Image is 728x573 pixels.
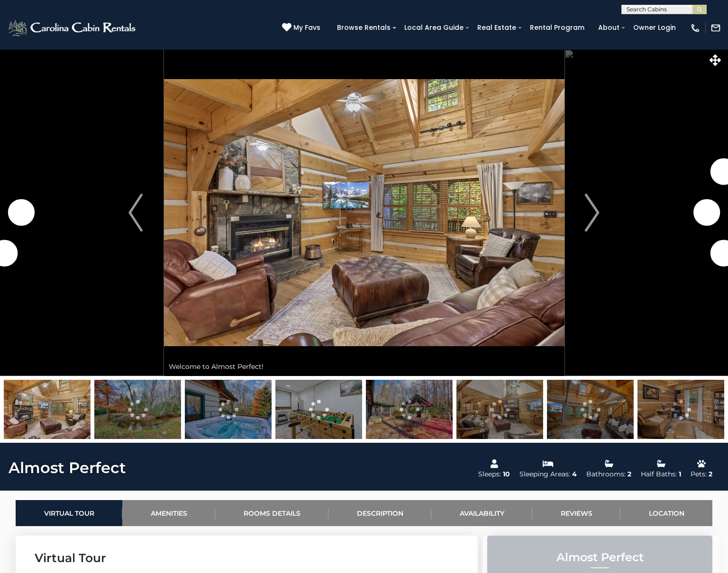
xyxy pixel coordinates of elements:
[128,194,143,232] img: arrow
[585,194,600,232] img: arrow
[366,380,453,439] img: 165092864
[564,49,620,376] button: Next
[293,23,320,33] span: My Favs
[122,500,215,526] a: Amenities
[35,550,459,566] h3: Virtual Tour
[94,380,181,439] img: 165092872
[532,500,620,526] a: Reviews
[620,500,712,526] a: Location
[164,357,564,376] div: Welcome to Almost Perfect!
[282,23,323,33] a: My Favs
[7,18,138,37] img: White-1-2.png
[593,20,624,35] a: About
[473,20,521,35] a: Real Estate
[16,500,122,526] a: Virtual Tour
[431,500,532,526] a: Availability
[332,20,395,35] a: Browse Rentals
[400,20,468,35] a: Local Area Guide
[275,380,362,439] img: 165401667
[628,20,681,35] a: Owner Login
[456,380,543,439] img: 165237017
[690,23,701,33] img: phone-regular-white.png
[108,49,164,376] button: Previous
[215,500,328,526] a: Rooms Details
[4,380,91,439] img: 165237018
[328,500,431,526] a: Description
[637,380,724,439] img: 165237019
[710,23,721,33] img: mail-regular-white.png
[547,380,634,439] img: 165237016
[525,20,589,35] a: Rental Program
[185,380,272,439] img: 165092870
